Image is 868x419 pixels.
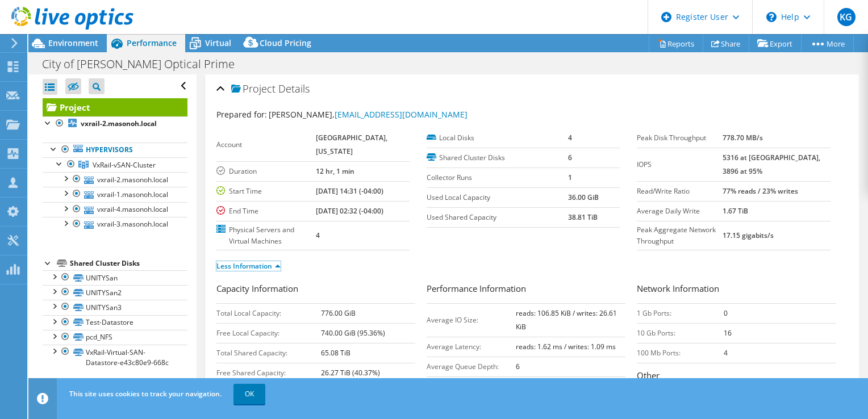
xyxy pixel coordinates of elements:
[516,362,520,371] b: 6
[427,212,568,223] label: Used Shared Capacity
[316,133,387,156] b: [GEOGRAPHIC_DATA], [US_STATE]
[43,345,187,370] a: VxRail-Virtual-SAN-Datastore-e43c80e9-668c
[637,303,723,323] td: 1 Gb Ports:
[321,328,385,338] b: 740.00 GiB (95.36%)
[37,58,252,70] h1: City of [PERSON_NAME] Optical Prime
[637,159,723,170] label: IOPS
[205,37,231,48] span: Virtual
[316,231,320,240] b: 4
[427,303,516,337] td: Average IO Size:
[216,224,316,247] label: Physical Servers and Virtual Machines
[321,308,356,318] b: 776.00 GiB
[43,98,187,116] a: Project
[216,139,316,150] label: Account
[216,323,321,343] td: Free Local Capacity:
[233,384,265,404] a: OK
[216,166,316,177] label: Duration
[637,132,723,144] label: Peak Disk Throughput
[723,231,774,240] b: 17.15 gigabits/s
[427,132,568,144] label: Local Disks
[269,109,468,120] span: [PERSON_NAME],
[43,116,187,131] a: vxrail-2.masonoh.local
[93,160,156,170] span: VxRail-vSAN-Cluster
[649,35,703,52] a: Reports
[43,202,187,217] a: vxrail-4.masonoh.local
[278,82,310,95] span: Details
[427,192,568,203] label: Used Local Capacity
[637,323,723,343] td: 10 Gb Ports:
[316,166,354,176] b: 12 hr, 1 min
[316,186,383,196] b: [DATE] 14:31 (-04:00)
[703,35,749,52] a: Share
[43,172,187,187] a: vxrail-2.masonoh.local
[766,12,777,22] svg: \n
[637,343,723,363] td: 100 Mb Ports:
[231,83,276,95] span: Project
[637,186,723,197] label: Read/Write Ratio
[723,206,748,216] b: 1.67 TiB
[568,192,599,202] b: 36.00 GiB
[637,369,836,384] h3: Other
[69,389,222,399] span: This site uses cookies to track your navigation.
[723,186,798,196] b: 77% reads / 23% writes
[216,186,316,197] label: Start Time
[216,303,321,323] td: Total Local Capacity:
[43,300,187,315] a: UNITYSan3
[801,35,854,52] a: More
[216,363,321,383] td: Free Shared Capacity:
[427,152,568,164] label: Shared Cluster Disks
[43,315,187,330] a: Test-Datastore
[427,282,625,298] h3: Performance Information
[837,8,856,26] span: KG
[724,328,732,338] b: 16
[637,282,836,298] h3: Network Information
[321,368,380,378] b: 26.27 TiB (40.37%)
[637,206,723,217] label: Average Daily Write
[568,133,572,143] b: 4
[216,109,267,120] label: Prepared for:
[43,285,187,300] a: UNITYSan2
[568,153,572,162] b: 6
[427,357,516,376] td: Average Queue Depth:
[568,173,572,182] b: 1
[127,37,177,48] span: Performance
[749,35,802,52] a: Export
[48,37,98,48] span: Environment
[43,270,187,285] a: UNITYSan
[260,37,311,48] span: Cloud Pricing
[427,376,516,396] td: Peak/Min CPU:
[43,330,187,345] a: pcd_NFS
[724,308,728,318] b: 0
[216,206,316,217] label: End Time
[216,261,281,271] a: Less Information
[335,109,468,120] a: [EMAIL_ADDRESS][DOMAIN_NAME]
[321,348,350,358] b: 65.08 TiB
[316,206,383,216] b: [DATE] 02:32 (-04:00)
[723,153,820,176] b: 5316 at [GEOGRAPHIC_DATA], 3896 at 95%
[43,187,187,202] a: vxrail-1.masonoh.local
[43,217,187,232] a: vxrail-3.masonoh.local
[427,172,568,183] label: Collector Runs
[427,337,516,357] td: Average Latency:
[216,282,415,298] h3: Capacity Information
[516,308,617,332] b: reads: 106.85 KiB / writes: 26.61 KiB
[637,224,723,247] label: Peak Aggregate Network Throughput
[516,342,616,351] b: reads: 1.62 ms / writes: 1.09 ms
[43,157,187,172] a: VxRail-vSAN-Cluster
[724,348,728,358] b: 4
[70,257,187,270] div: Shared Cluster Disks
[81,119,157,128] b: vxrail-2.masonoh.local
[723,133,763,143] b: 778.70 MB/s
[43,143,187,157] a: Hypervisors
[568,212,598,222] b: 38.81 TiB
[216,343,321,363] td: Total Shared Capacity:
